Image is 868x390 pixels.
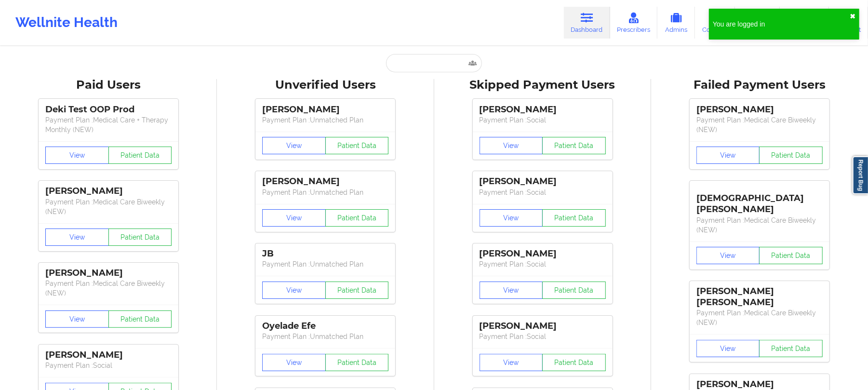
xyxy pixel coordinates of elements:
button: Patient Data [759,147,823,164]
div: Deki Test OOP Prod [45,104,172,115]
div: [PERSON_NAME] [480,248,606,259]
div: [PERSON_NAME] [696,104,823,115]
button: Patient Data [759,247,823,264]
div: [PERSON_NAME] [480,104,606,115]
button: Patient Data [108,147,172,164]
button: Patient Data [759,340,823,357]
p: Payment Plan : Medical Care Biweekly (NEW) [45,279,172,298]
button: View [262,282,326,299]
div: [PERSON_NAME] [45,350,172,361]
div: [PERSON_NAME] [480,321,606,332]
div: Failed Payment Users [658,78,861,93]
div: [PERSON_NAME] [PERSON_NAME] [696,286,823,308]
button: Patient Data [108,229,172,246]
a: Report Bug [853,156,868,194]
div: JB [262,248,388,259]
button: View [262,354,326,371]
button: Patient Data [325,354,389,371]
button: Patient Data [108,310,172,328]
button: View [45,229,109,246]
p: Payment Plan : Unmatched Plan [262,332,388,341]
a: Coaches [695,7,735,39]
div: [PERSON_NAME] [262,104,388,115]
div: Skipped Payment Users [441,78,644,93]
p: Payment Plan : Social [480,259,606,269]
button: View [480,354,543,371]
button: Patient Data [325,137,389,154]
div: [DEMOGRAPHIC_DATA][PERSON_NAME] [696,186,823,215]
p: Payment Plan : Social [480,332,606,341]
div: [PERSON_NAME] [480,176,606,187]
button: View [696,247,760,264]
a: Admins [657,7,695,39]
button: Patient Data [325,282,389,299]
button: View [696,147,760,164]
button: View [696,340,760,357]
p: Payment Plan : Unmatched Plan [262,188,388,197]
button: Patient Data [542,209,606,227]
button: View [480,282,543,299]
p: Payment Plan : Medical Care Biweekly (NEW) [45,197,172,216]
p: Payment Plan : Medical Care Biweekly (NEW) [696,215,823,235]
button: View [480,137,543,154]
div: Oyelade Efe [262,321,388,332]
div: You are logged in [713,19,850,29]
p: Payment Plan : Social [45,361,172,370]
div: [PERSON_NAME] [45,268,172,279]
button: Patient Data [325,209,389,227]
div: [PERSON_NAME] [262,176,388,187]
p: Payment Plan : Medical Care Biweekly (NEW) [696,308,823,327]
p: Payment Plan : Unmatched Plan [262,259,388,269]
button: Patient Data [542,282,606,299]
button: View [45,147,109,164]
button: close [850,13,855,20]
div: [PERSON_NAME] [45,186,172,197]
p: Payment Plan : Social [480,188,606,197]
button: View [45,310,109,328]
button: Patient Data [542,137,606,154]
button: View [480,209,543,227]
button: View [262,209,326,227]
button: Patient Data [542,354,606,371]
div: Unverified Users [224,78,427,93]
a: Dashboard [564,7,610,39]
p: Payment Plan : Unmatched Plan [262,115,388,125]
p: Payment Plan : Medical Care Biweekly (NEW) [696,115,823,134]
a: Prescribers [610,7,658,39]
p: Payment Plan : Medical Care + Therapy Monthly (NEW) [45,115,172,134]
p: Payment Plan : Social [480,115,606,125]
button: View [262,137,326,154]
div: Paid Users [7,78,210,93]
